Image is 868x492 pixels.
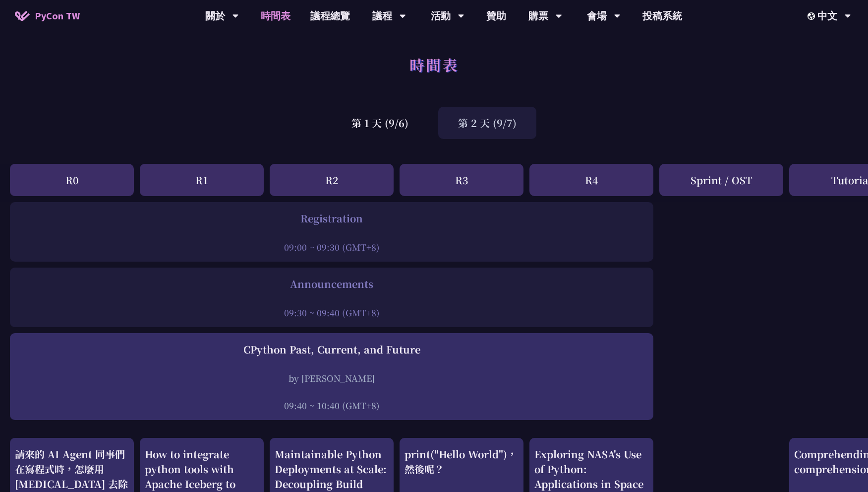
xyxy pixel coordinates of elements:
div: print("Hello World")，然後呢？ [405,447,519,477]
div: 09:30 ~ 09:40 (GMT+8) [15,306,648,319]
div: R1 [140,164,264,196]
span: PyCon TW [35,8,80,23]
div: by [PERSON_NAME] [15,372,648,384]
img: Home icon of PyCon TW 2025 [15,11,30,21]
div: CPython Past, Current, and Future [15,342,648,357]
div: Sprint / OST [659,164,783,196]
div: 09:40 ~ 10:40 (GMT+8) [15,399,648,412]
img: Locale Icon [808,12,817,20]
div: R4 [529,164,653,196]
a: PyCon TW [5,3,90,28]
div: R2 [270,164,394,196]
div: 09:00 ~ 09:30 (GMT+8) [15,241,648,253]
div: 第 2 天 (9/7) [438,107,536,139]
div: Announcements [15,277,648,291]
h1: 時間表 [409,50,459,79]
div: R3 [400,164,523,196]
a: CPython Past, Current, and Future by [PERSON_NAME] 09:40 ~ 10:40 (GMT+8) [15,342,648,412]
div: Registration [15,211,648,226]
div: R0 [10,164,134,196]
div: 第 1 天 (9/6) [332,107,428,139]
